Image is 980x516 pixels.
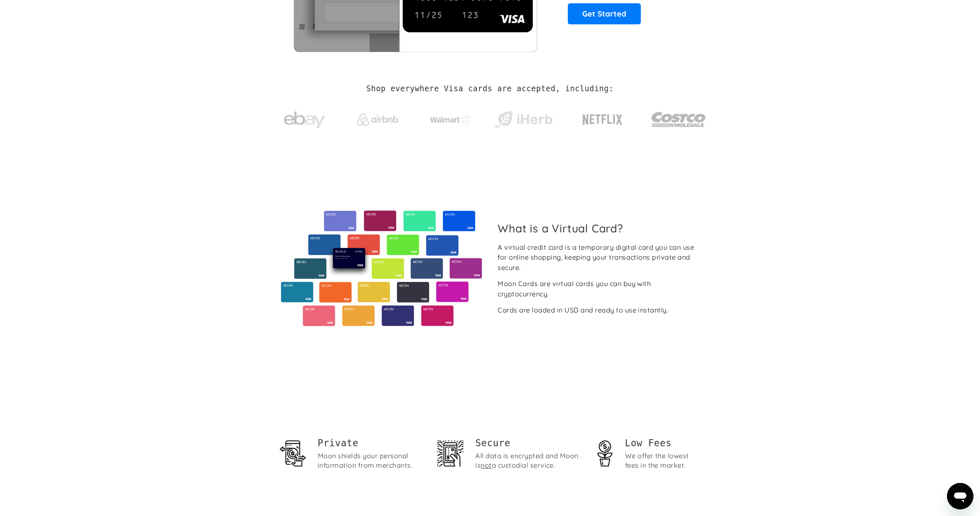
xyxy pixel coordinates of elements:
a: iHerb [493,101,554,135]
img: Airbnb [357,113,398,126]
h2: Secure [475,437,582,450]
img: ebay [284,107,325,133]
div: Cards are loaded in USD and ready to use instantly. [498,305,668,315]
a: Netflix [566,101,640,134]
img: Money stewardship [592,440,618,466]
img: Privacy [280,440,306,466]
h1: Private [318,437,424,450]
a: Get Started [568,3,641,24]
img: Virtual cards from Moon [280,211,483,326]
div: Moon Cards are virtual cards you can buy with cryptocurrency. [498,279,699,299]
div: A virtual credit card is a temporary digital card you can use for online shopping, keeping your t... [498,242,699,273]
h2: Shop everywhere Visa cards are accepted, including: [366,84,614,93]
img: Walmart [430,115,471,125]
a: Walmart [420,107,481,129]
img: Security [437,440,463,466]
div: Moon shields your personal information from merchants. [318,451,424,470]
a: ebay [274,99,335,137]
h2: What is a Virtual Card? [498,222,699,235]
div: We offer the lowest fees in the market. [625,451,701,470]
img: iHerb [493,109,554,130]
iframe: Кнопка запуска окна обмена сообщениями [947,483,973,509]
h1: Low Fees [625,437,701,450]
a: Airbnb [347,105,408,130]
span: not [481,461,491,469]
img: Costco [651,104,706,135]
a: Costco [651,96,706,139]
img: Netflix [582,109,623,130]
div: All data is encrypted and Moon is a custodial service. [475,451,582,470]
